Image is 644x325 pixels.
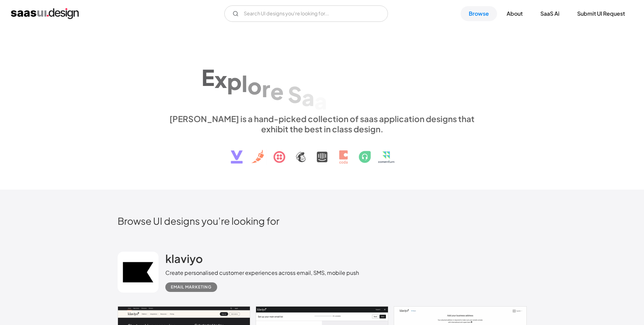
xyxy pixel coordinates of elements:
[532,6,568,21] a: SaaS Ai
[118,215,527,227] h2: Browse UI designs you’re looking for
[242,70,248,97] div: l
[171,283,212,291] div: Email Marketing
[201,64,214,90] div: E
[165,252,203,269] a: klaviyo
[302,84,314,110] div: a
[227,68,242,94] div: p
[214,66,227,92] div: x
[288,81,302,107] div: S
[224,5,388,22] form: Email Form
[165,269,359,277] div: Create personalised customer experiences across email, SMS, mobile push
[498,6,531,21] a: About
[11,8,79,19] a: home
[262,75,270,102] div: r
[224,5,388,22] input: Search UI designs you're looking for...
[314,88,327,114] div: a
[248,73,262,99] div: o
[461,6,497,21] a: Browse
[219,134,425,169] img: text, icon, saas logo
[165,114,479,134] div: [PERSON_NAME] is a hand-picked collection of saas application designs that exhibit the best in cl...
[569,6,633,21] a: Submit UI Request
[165,54,479,107] h1: Explore SaaS UI design patterns & interactions.
[270,78,284,104] div: e
[165,252,203,265] h2: klaviyo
